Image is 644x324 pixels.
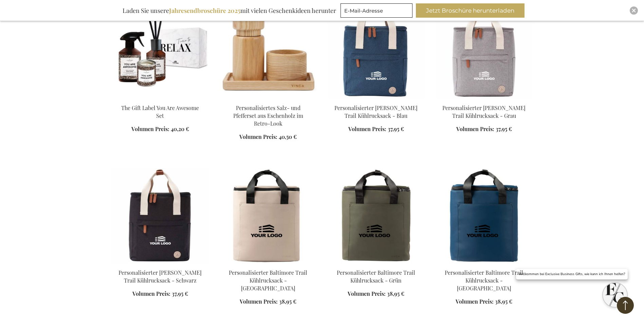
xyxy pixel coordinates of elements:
button: Jetzt Broschüre herunterladen [416,3,525,18]
span: Volumen Preis: [456,125,494,132]
a: Personalised Sortino Trail Cooler Backpack - Black [112,260,209,267]
span: 40,20 € [171,125,189,132]
a: Volumen Preis: 37,95 € [132,290,188,298]
a: Personalised Baltimore Trail Cooler Backpack - Greige [220,260,317,267]
span: Volumen Preis: [348,125,386,132]
a: Volumen Preis: 38,95 € [240,298,296,306]
span: 38,95 € [387,290,404,297]
span: Volumen Preis: [239,133,277,140]
a: Volumen Preis: 38,95 € [348,290,404,298]
img: Personalised Baltimore Trail Cooler Backpack - Green [328,168,425,263]
a: Personalised Baltimore Trail Cooler Backpack - Navy [436,260,533,267]
span: 37,95 € [496,125,512,132]
span: Volumen Preis: [240,298,278,305]
img: The Gift Label You Are Awesome Set [112,3,209,98]
img: Personalised Sortino Trail Cooler Backpack - Black [112,168,209,263]
a: Personalisiertes Salz- und Pfefferset aus Eschenholz im Retro-Look [220,96,317,102]
span: Volumen Preis: [131,125,169,132]
a: Personalised Baltimore Trail Cooler Backpack - Green [328,260,425,267]
div: Laden Sie unsere mit vielen Geschenkideen herunter [119,3,339,18]
a: Volumen Preis: 37,95 € [348,125,404,133]
form: marketing offers and promotions [341,3,415,20]
a: Personalisierter Baltimore Trail Kühlrucksack - Grün [337,269,415,284]
a: The Gift Label You Are Awesome Set [112,96,209,102]
span: 38,95 € [495,298,512,305]
img: Personalised Baltimore Trail Cooler Backpack - Navy [436,168,533,263]
img: Personalised Sortino Trail Cooler Backpack - Grey [436,3,533,98]
a: Personalised Sortino Trail Cooler Backpack - Blue [328,96,425,102]
a: Personalisierter [PERSON_NAME] Trail Kühlrucksack - Blau [334,104,418,119]
img: Personalised Sortino Trail Cooler Backpack - Blue [328,3,425,98]
a: Personalisiertes Salz- und Pfefferset aus Eschenholz im Retro-Look [233,104,303,127]
img: Personalisiertes Salz- und Pfefferset aus Eschenholz im Retro-Look [220,3,317,98]
span: 40,50 € [279,133,297,140]
a: Personalised Sortino Trail Cooler Backpack - Grey [436,96,533,102]
a: Volumen Preis: 38,95 € [456,298,512,306]
a: Volumen Preis: 40,20 € [131,125,189,133]
input: E-Mail-Adresse [341,3,412,18]
a: The Gift Label You Are Awesome Set [121,104,199,119]
span: 38,95 € [279,298,296,305]
img: Close [632,8,636,13]
a: Volumen Preis: 40,50 € [239,133,297,141]
a: Personalisierter Baltimore Trail Kühlrucksack - [GEOGRAPHIC_DATA] [229,269,307,292]
span: Volumen Preis: [348,290,386,297]
a: Personalisierter Baltimore Trail Kühlrucksack - [GEOGRAPHIC_DATA] [445,269,523,292]
span: 37,95 € [172,290,188,297]
span: 37,95 € [388,125,404,132]
span: Volumen Preis: [132,290,170,297]
a: Personalisierter [PERSON_NAME] Trail Kühlrucksack - Schwarz [118,269,202,284]
div: Close [630,6,638,15]
span: Volumen Preis: [456,298,494,305]
a: Personalisierter [PERSON_NAME] Trail Kühlrucksack - Grau [442,104,526,119]
a: Volumen Preis: 37,95 € [456,125,512,133]
img: Personalised Baltimore Trail Cooler Backpack - Greige [220,168,317,263]
b: Jahresendbroschüre 2025 [169,6,240,15]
